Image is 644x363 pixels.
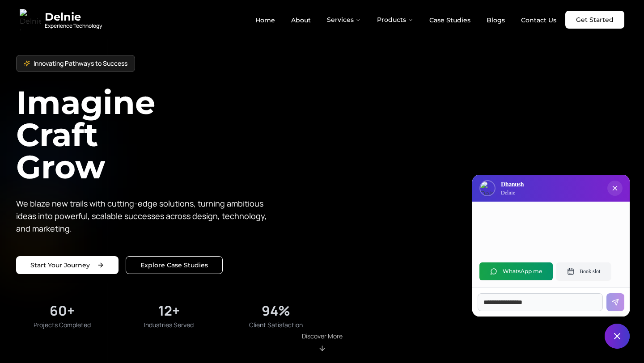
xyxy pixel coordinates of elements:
a: Blogs [479,13,512,28]
button: Book slot [556,262,611,280]
a: Get Started [565,11,624,29]
button: Services [320,11,368,29]
img: Delnie Logo [20,9,41,30]
h3: Dhanush [501,180,524,189]
a: Start your project with us [16,256,119,274]
button: Close chat popup [607,181,623,196]
span: Delnie [45,10,102,24]
span: Innovating Pathways to Success [34,59,127,68]
div: Scroll to About section [302,332,343,352]
div: 94% [262,303,290,319]
nav: Main [248,11,563,29]
span: Client Satisfaction [249,321,303,329]
div: 60+ [50,303,75,319]
span: Industries Served [144,321,194,329]
h1: Imagine Craft Grow [16,86,322,183]
a: Contact Us [514,13,563,28]
img: Delnie Logo [480,181,495,195]
a: Home [248,13,282,28]
a: Explore our solutions [126,256,223,274]
button: WhatsApp me [479,262,553,280]
span: Projects Completed [34,321,91,329]
p: Discover More [302,332,343,341]
p: We blaze new trails with cutting-edge solutions, turning ambitious ideas into powerful, scalable ... [16,197,274,235]
a: Delnie Logo Full [20,9,102,30]
p: Delnie [501,189,524,196]
div: 12+ [158,303,180,319]
a: About [284,13,318,28]
button: Close chat [605,324,630,349]
a: Case Studies [422,13,478,28]
span: Experience Technology [45,22,102,30]
button: Products [370,11,420,29]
